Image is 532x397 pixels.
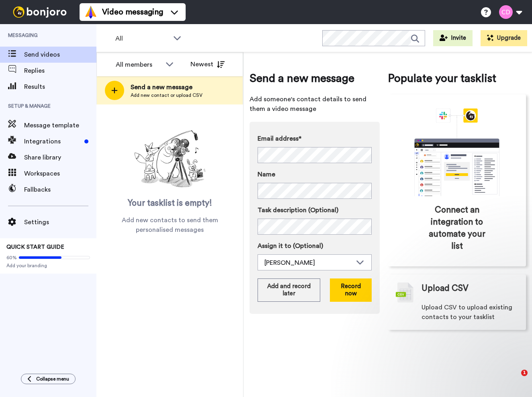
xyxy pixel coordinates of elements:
[21,374,76,384] button: Collapse menu
[422,282,469,295] span: Upload CSV
[422,303,518,322] span: Upload CSV to upload existing contacts to your tasklist
[131,92,203,98] span: Add new contact or upload CSV
[6,254,17,261] span: 60%
[396,282,413,303] img: csv-grey.png
[422,204,492,252] span: Connect an integration to automate your list
[24,217,96,227] span: Settings
[250,94,380,114] span: Add someone's contact details to send them a video message
[397,108,517,196] div: animation
[388,70,526,86] span: Populate your tasklist
[24,82,96,92] span: Results
[24,153,96,162] span: Share library
[505,370,524,389] iframe: Intercom live chat
[481,30,527,46] button: Upgrade
[24,121,96,130] span: Message template
[521,370,528,376] span: 1
[330,278,372,302] button: Record now
[258,170,275,179] span: Name
[258,278,320,302] button: Add and record later
[24,169,96,178] span: Workspaces
[128,197,212,209] span: Your tasklist is empty!
[130,127,210,191] img: ready-set-action.png
[24,137,81,146] span: Integrations
[36,376,69,382] span: Collapse menu
[24,66,96,76] span: Replies
[258,134,372,143] label: Email address*
[258,205,372,215] label: Task description (Optional)
[6,244,64,250] span: QUICK START GUIDE
[108,215,231,235] span: Add new contacts to send them personalised messages
[24,185,96,194] span: Fallbacks
[264,258,352,268] div: [PERSON_NAME]
[84,6,97,18] img: vm-color.svg
[6,262,90,269] span: Add your branding
[250,70,380,86] span: Send a new message
[131,82,203,92] span: Send a new message
[433,30,473,46] button: Invite
[258,241,372,251] label: Assign it to (Optional)
[115,34,169,43] span: All
[24,50,96,59] span: Send videos
[10,6,70,18] img: bj-logo-header-white.svg
[102,6,163,18] span: Video messaging
[184,56,231,72] button: Newest
[116,60,162,70] div: All members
